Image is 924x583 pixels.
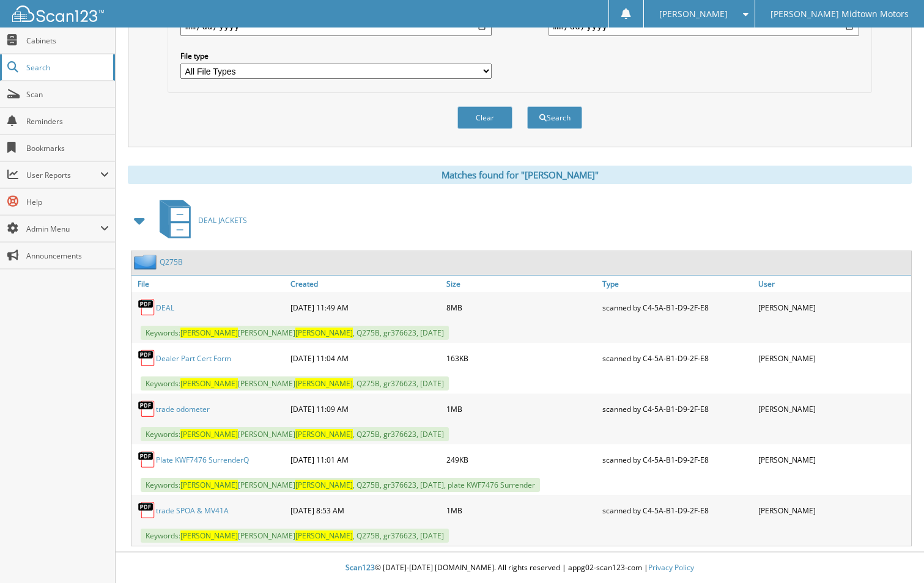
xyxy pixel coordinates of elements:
span: DEAL JACKETS [198,215,247,226]
div: 163KB [443,346,599,370]
div: 1MB [443,397,599,421]
span: [PERSON_NAME] [295,429,353,439]
a: Q275B [160,257,183,267]
a: Dealer Part Cert Form [156,353,231,364]
a: Privacy Policy [648,562,694,573]
img: PDF.png [138,450,156,469]
span: [PERSON_NAME] Midtown Motors [771,10,909,18]
span: [PERSON_NAME] [180,378,238,389]
div: 1MB [443,498,599,522]
span: [PERSON_NAME] [295,530,353,541]
img: PDF.png [138,349,156,367]
a: Created [287,276,443,292]
span: Scan123 [346,562,375,573]
span: Scan [26,89,109,100]
span: Search [26,62,107,73]
span: [PERSON_NAME] [180,328,238,338]
img: PDF.png [138,400,156,418]
div: 8MB [443,295,599,320]
span: [PERSON_NAME] [180,480,238,490]
div: © [DATE]-[DATE] [DOMAIN_NAME]. All rights reserved | appg02-scan123-com | [116,553,924,583]
div: scanned by C4-5A-B1-D9-2F-E8 [599,498,755,522]
span: [PERSON_NAME] [295,480,353,490]
img: PDF.png [138,298,156,317]
div: [PERSON_NAME] [755,447,911,472]
div: [DATE] 8:53 AM [287,498,443,522]
span: Help [26,197,109,207]
span: Keywords: [PERSON_NAME] , Q275B, gr376623, [DATE], plate KWF7476 Surrender [141,478,540,492]
span: Bookmarks [26,143,109,153]
div: [PERSON_NAME] [755,346,911,370]
span: Reminders [26,116,109,127]
span: Admin Menu [26,224,100,234]
a: Size [443,276,599,292]
span: Keywords: [PERSON_NAME] , Q275B, gr376623, [DATE] [141,376,449,391]
div: Matches found for "[PERSON_NAME]" [128,166,912,184]
iframe: Chat Widget [863,524,924,583]
span: Keywords: [PERSON_NAME] , Q275B, gr376623, [DATE] [141,529,449,543]
div: scanned by C4-5A-B1-D9-2F-E8 [599,447,755,472]
a: File [131,276,287,292]
span: [PERSON_NAME] [180,530,238,541]
div: [DATE] 11:09 AM [287,397,443,421]
div: scanned by C4-5A-B1-D9-2F-E8 [599,295,755,320]
span: Cabinets [26,35,109,46]
div: scanned by C4-5A-B1-D9-2F-E8 [599,397,755,421]
button: Clear [457,106,512,129]
label: File type [180,51,491,61]
div: [DATE] 11:04 AM [287,346,443,370]
a: trade SPOA & MV41A [156,505,229,516]
div: [PERSON_NAME] [755,397,911,421]
div: 249KB [443,447,599,472]
span: Announcements [26,251,109,261]
div: [DATE] 11:49 AM [287,295,443,320]
span: [PERSON_NAME] [295,328,353,338]
div: [PERSON_NAME] [755,295,911,320]
span: [PERSON_NAME] [180,429,238,439]
img: folder2.png [134,254,160,269]
span: [PERSON_NAME] [295,378,353,389]
div: scanned by C4-5A-B1-D9-2F-E8 [599,346,755,370]
a: Type [599,276,755,292]
button: Search [527,106,582,129]
div: [PERSON_NAME] [755,498,911,522]
span: Keywords: [PERSON_NAME] , Q275B, gr376623, [DATE] [141,427,449,441]
span: Keywords: [PERSON_NAME] , Q275B, gr376623, [DATE] [141,326,449,340]
span: User Reports [26,170,100,180]
a: DEAL JACKETS [152,196,247,244]
a: Plate KWF7476 SurrenderQ [156,455,249,465]
span: [PERSON_NAME] [659,10,728,18]
img: PDF.png [138,501,156,519]
a: User [755,276,911,292]
a: DEAL [156,302,174,313]
a: trade odometer [156,404,210,414]
div: [DATE] 11:01 AM [287,447,443,472]
img: scan123-logo-white.svg [12,5,104,22]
